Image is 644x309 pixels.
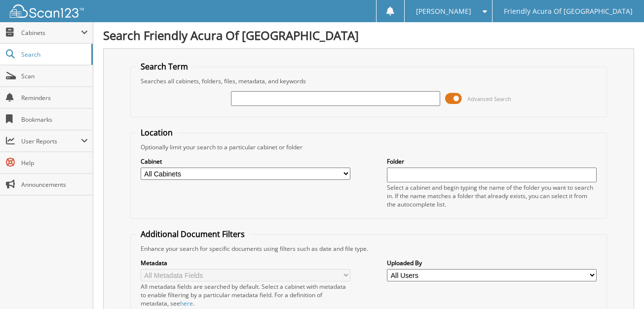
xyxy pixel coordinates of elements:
img: scan123-logo-white.svg [10,4,84,18]
legend: Location [136,127,178,138]
span: [PERSON_NAME] [416,8,471,14]
span: Search [21,50,86,59]
span: Bookmarks [21,115,88,124]
legend: Additional Document Filters [136,229,250,240]
span: Scan [21,72,88,80]
span: Announcements [21,180,88,189]
span: Help [21,159,88,167]
span: Friendly Acura Of [GEOGRAPHIC_DATA] [504,8,633,14]
label: Folder [387,157,597,166]
label: Uploaded By [387,259,597,267]
span: User Reports [21,137,81,145]
div: Optionally limit your search to a particular cabinet or folder [136,143,602,151]
iframe: Chat Widget [595,262,644,309]
div: Select a cabinet and begin typing the name of the folder you want to search in. If the name match... [387,183,597,208]
h1: Search Friendly Acura Of [GEOGRAPHIC_DATA] [103,27,634,43]
div: Searches all cabinets, folders, files, metadata, and keywords [136,77,602,85]
label: Metadata [141,259,350,267]
label: Cabinet [141,157,350,166]
span: Advanced Search [467,95,511,103]
span: Cabinets [21,29,81,37]
div: All metadata fields are searched by default. Select a cabinet with metadata to enable filtering b... [141,282,350,308]
span: Reminders [21,94,88,102]
div: Enhance your search for specific documents using filters such as date and file type. [136,244,602,253]
legend: Search Term [136,61,193,72]
a: here [180,299,193,308]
